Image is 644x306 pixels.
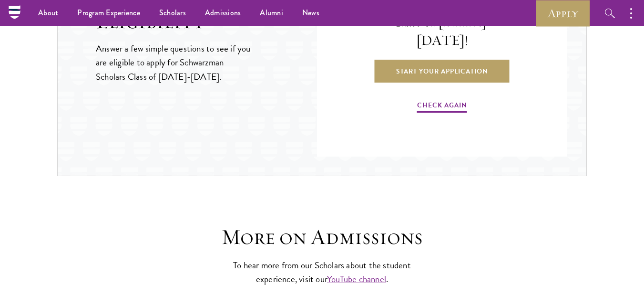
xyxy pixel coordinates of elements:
p: Answer a few simple questions to see if you are eligible to apply for Schwarzman Scholars Class o... [96,42,252,83]
p: To hear more from our Scholars about the student experience, visit our . [229,258,415,286]
a: Start Your Application [375,60,510,83]
h3: More on Admissions [174,224,470,251]
a: YouTube channel [327,272,386,286]
a: Check Again [417,99,467,114]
